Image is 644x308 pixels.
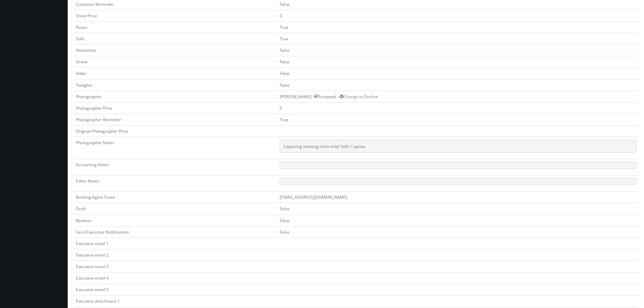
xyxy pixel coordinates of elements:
[73,45,277,56] td: Headshots
[73,159,277,175] td: Accounting Notes
[277,68,639,79] td: False
[73,68,277,79] td: Video
[73,10,277,21] td: Shoot Price
[73,102,277,114] td: Photographer Price
[340,94,378,100] a: Change to Decline
[73,175,277,192] td: Editor Notes
[73,56,277,68] td: Drone
[277,114,639,125] td: True
[277,10,639,21] td: 0
[277,192,639,203] td: [EMAIL_ADDRESS][DOMAIN_NAME]
[280,140,636,153] pre: Capturing meeting room only! Stills + panos.
[73,21,277,33] td: Panos
[73,295,277,307] td: Executive attachment 1
[277,203,639,215] td: False
[73,238,277,249] td: Executive email 1
[73,79,277,91] td: Twilights
[73,192,277,203] td: Booking Agent Email
[73,226,277,238] td: Send Executive Notifications
[73,272,277,284] td: Executive email 4
[73,114,277,125] td: Photographer Reminder
[277,91,639,102] td: [PERSON_NAME] - Accepted --
[277,215,639,226] td: False
[73,261,277,272] td: Executive email 3
[73,284,277,295] td: Executive email 5
[277,226,639,238] td: False
[277,45,639,56] td: False
[73,203,277,215] td: Draft
[277,33,639,44] td: True
[73,215,277,226] td: Reshoot
[277,21,639,33] td: True
[277,102,639,114] td: 0
[277,56,639,68] td: False
[73,33,277,44] td: Stills
[73,126,277,137] td: Original Photographer Price
[73,91,277,102] td: Photographer
[73,249,277,261] td: Executive email 2
[277,79,639,91] td: False
[73,137,277,159] td: Photographer Notes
